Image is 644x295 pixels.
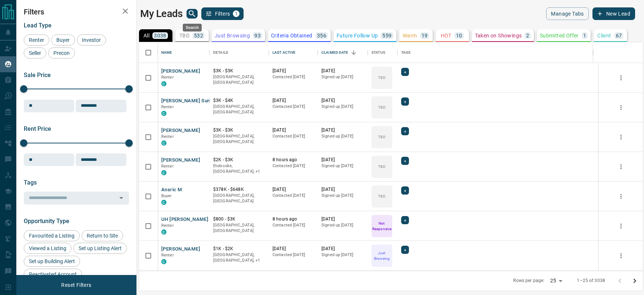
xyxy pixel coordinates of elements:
[321,133,364,139] p: Signed up [DATE]
[273,74,314,80] p: Contacted [DATE]
[321,193,364,199] p: Signed up [DATE]
[317,33,326,38] p: 356
[404,157,406,165] span: +
[26,50,44,56] span: Seller
[592,7,635,20] button: New Lead
[161,42,172,63] div: Name
[615,250,627,261] button: more
[56,279,96,291] button: Reset Filters
[401,127,409,135] div: +
[213,157,265,163] p: $2K - $3K
[273,222,314,228] p: Contacted [DATE]
[273,157,314,163] p: 8 hours ago
[213,42,228,63] div: Details
[26,245,69,251] span: Viewed a Listing
[547,275,565,286] div: 25
[577,278,605,284] p: 1–25 of 3038
[213,222,265,234] p: [GEOGRAPHIC_DATA], [GEOGRAPHIC_DATA]
[51,34,75,46] div: Buyer
[382,33,392,38] p: 559
[456,33,462,38] p: 10
[321,157,364,163] p: [DATE]
[404,187,406,194] span: +
[378,164,385,169] p: TBD
[615,102,627,113] button: more
[404,246,406,253] span: +
[615,132,627,143] button: more
[368,42,397,63] div: Status
[378,105,385,110] p: TBD
[24,269,82,280] div: Reactivated Account
[273,252,314,258] p: Contacted [DATE]
[583,33,586,38] p: 1
[213,163,265,175] p: Toronto
[183,24,202,32] div: Search
[401,186,409,195] div: +
[161,253,174,258] span: Renter
[79,37,103,43] span: Investor
[161,193,172,198] span: Buyer
[24,34,49,46] div: Renter
[321,216,364,222] p: [DATE]
[48,47,75,59] div: Precon
[154,33,166,38] p: 3038
[161,140,166,146] div: condos.ca
[321,163,364,169] p: Signed up [DATE]
[213,246,265,252] p: $1K - $2K
[84,233,120,239] span: Return to Site
[161,111,166,116] div: condos.ca
[213,68,265,74] p: $3K - $3K
[51,50,72,56] span: Precon
[24,218,69,225] span: Opportunity Type
[213,97,265,104] p: $3K - $4K
[273,127,314,133] p: [DATE]
[401,157,409,165] div: +
[161,223,174,228] span: Renter
[194,33,203,38] p: 532
[161,170,166,175] div: condos.ca
[26,271,79,277] span: Reactivated Account
[161,186,182,193] button: Ansric M
[321,68,364,74] p: [DATE]
[254,33,261,38] p: 93
[24,72,51,79] span: Sale Price
[179,33,189,38] p: TBD
[24,243,72,254] div: Viewed a Listing
[321,246,364,252] p: [DATE]
[404,127,406,135] span: +
[161,97,210,105] button: [PERSON_NAME] Sun
[321,74,364,80] p: Signed up [DATE]
[397,42,593,63] div: Tags
[82,230,123,241] div: Return to Site
[24,7,129,16] h2: Filters
[24,179,37,186] span: Tags
[186,9,198,19] button: search button
[161,105,174,109] span: Renter
[404,98,406,105] span: +
[597,33,611,38] p: Client
[371,42,385,63] div: Status
[140,8,183,20] h1: My Leads
[546,7,588,20] button: Manage Tabs
[24,47,46,59] div: Seller
[161,164,174,169] span: Renter
[26,37,47,43] span: Renter
[24,22,52,29] span: Lead Type
[143,33,149,38] p: All
[161,75,174,80] span: Renter
[161,259,166,264] div: condos.ca
[213,216,265,222] p: $800 - $3K
[273,216,314,222] p: 8 hours ago
[24,230,80,241] div: Favourited a Listing
[321,127,364,133] p: [DATE]
[321,252,364,258] p: Signed up [DATE]
[161,127,200,134] button: [PERSON_NAME]
[318,42,368,63] div: Claimed Date
[378,193,385,199] p: TBD
[158,42,209,63] div: Name
[215,33,250,38] p: Just Browsing
[404,216,406,224] span: +
[273,133,314,139] p: Contacted [DATE]
[273,68,314,74] p: [DATE]
[401,216,409,224] div: +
